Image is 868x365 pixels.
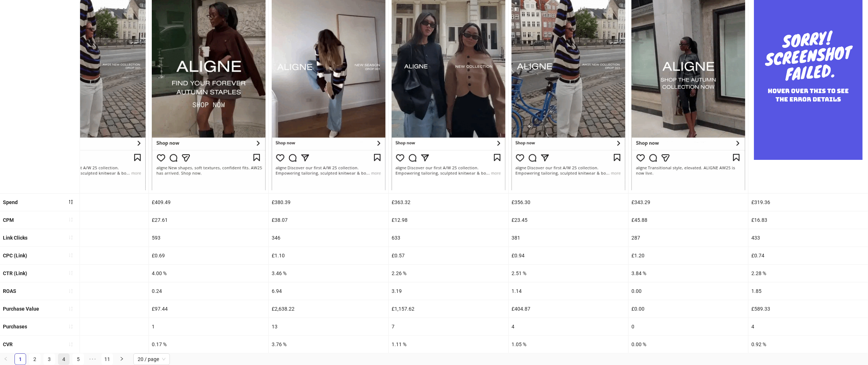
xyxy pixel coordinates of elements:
span: sort-ascending [68,235,74,240]
span: sort-ascending [68,253,74,258]
div: £1.10 [269,247,388,264]
div: 0.00 % [629,336,748,353]
span: left [4,357,8,361]
div: £1,157.62 [389,300,508,318]
div: £97.44 [149,300,268,318]
div: £1.04 [29,247,149,264]
div: £421.19 [29,300,149,318]
span: sort-descending [68,199,74,204]
b: CPM [3,217,14,223]
div: 0 [629,318,748,335]
div: £12.98 [389,211,508,229]
li: 1 [14,353,26,365]
div: £16.83 [748,211,868,229]
li: Next Page [116,353,128,365]
div: £409.49 [149,194,268,211]
a: 5 [73,354,84,365]
div: Page Size [133,353,170,365]
span: right [120,357,124,361]
div: 0.92 % [748,336,868,353]
div: £0.94 [509,247,628,264]
div: £343.29 [629,194,748,211]
div: 1.11 % [389,336,508,353]
a: 4 [58,354,69,365]
span: sort-ascending [68,289,74,294]
div: £45.88 [629,211,748,229]
div: 0.19 % [29,336,149,353]
div: £0.57 [389,247,508,264]
div: £0.00 [629,300,748,318]
div: 3.19 [389,282,508,300]
b: CPC (Link) [3,253,27,258]
div: £380.39 [269,194,388,211]
div: £0.69 [149,247,268,264]
a: 2 [29,354,40,365]
div: 2.28 % [748,265,868,282]
li: 4 [58,353,70,365]
li: 5 [72,353,84,365]
div: £356.30 [509,194,628,211]
div: £44.85 [29,211,149,229]
span: sort-ascending [68,270,74,275]
div: 1.05 % [509,336,628,353]
span: sort-ascending [68,324,74,329]
button: right [116,353,128,365]
div: £534.39 [29,194,149,211]
b: CVR [3,341,13,347]
div: £23.45 [509,211,628,229]
div: 3.84 % [629,265,748,282]
b: Spend [3,199,18,205]
li: 2 [29,353,41,365]
div: £2,638.22 [269,300,388,318]
div: £589.33 [748,300,868,318]
div: £0.74 [748,247,868,264]
div: 0.17 % [149,336,268,353]
a: 1 [15,354,26,365]
div: 4 [748,318,868,335]
div: £27.61 [149,211,268,229]
b: Link Clicks [3,235,28,241]
div: 1 [29,318,149,335]
div: £38.07 [269,211,388,229]
div: 346 [269,229,388,246]
div: £1.20 [629,247,748,264]
div: 433 [748,229,868,246]
div: 1 [149,318,268,335]
div: 4.00 % [149,265,268,282]
div: £363.32 [389,194,508,211]
div: 0.79 [29,282,149,300]
div: 4 [509,318,628,335]
div: £404.87 [509,300,628,318]
b: Purchase Value [3,306,39,312]
div: 2.26 % [389,265,508,282]
div: 515 [29,229,149,246]
div: £319.36 [748,194,868,211]
li: Next 5 Pages [87,353,99,365]
div: 3.76 % [269,336,388,353]
div: 1.14 [509,282,628,300]
div: 13 [269,318,388,335]
a: 3 [44,354,55,365]
b: CTR (Link) [3,270,27,276]
div: 4.32 % [29,265,149,282]
div: 2.51 % [509,265,628,282]
span: sort-ascending [68,217,74,222]
span: ••• [87,353,99,365]
b: Purchases [3,324,27,329]
div: 6.94 [269,282,388,300]
div: 593 [149,229,268,246]
b: ROAS [3,288,16,294]
span: sort-ascending [68,306,74,311]
li: 11 [101,353,113,365]
a: 11 [102,354,113,365]
div: 1.85 [748,282,868,300]
div: 3.46 % [269,265,388,282]
div: 0.00 [629,282,748,300]
span: sort-ascending [68,342,74,347]
div: 381 [509,229,628,246]
li: 3 [43,353,55,365]
div: 287 [629,229,748,246]
div: 0.24 [149,282,268,300]
div: 633 [389,229,508,246]
span: 20 / page [138,354,166,365]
